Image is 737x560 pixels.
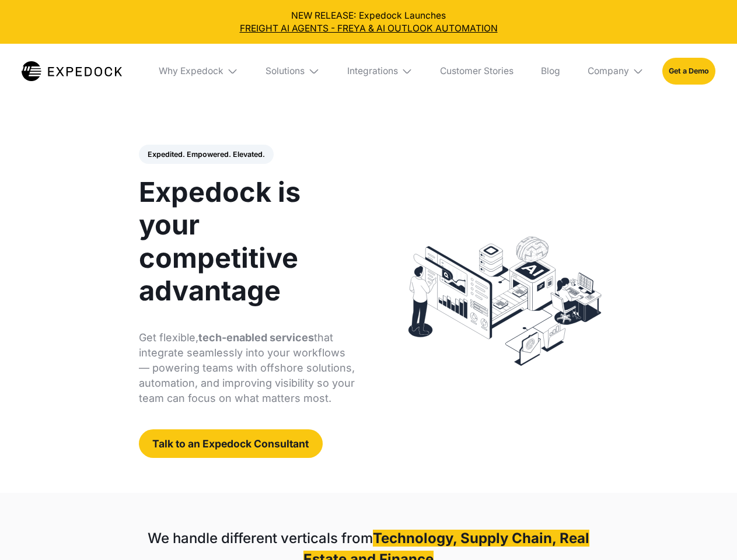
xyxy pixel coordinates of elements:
strong: tech-enabled services [198,331,314,344]
a: Blog [532,44,569,99]
div: Solutions [257,44,329,99]
h1: Expedock is your competitive advantage [139,176,355,307]
a: Customer Stories [431,44,522,99]
div: Company [588,65,629,77]
a: Get a Demo [662,58,715,84]
div: Company [578,44,653,99]
div: NEW RELEASE: Expedock Launches [9,9,728,35]
div: Integrations [347,65,398,77]
strong: We handle different verticals from [148,530,373,547]
a: FREIGHT AI AGENTS - FREYA & AI OUTLOOK AUTOMATION [9,22,728,35]
a: Talk to an Expedock Consultant [139,429,323,458]
div: Why Expedock [149,44,247,99]
div: Why Expedock [159,65,223,77]
div: Integrations [338,44,422,99]
p: Get flexible, that integrate seamlessly into your workflows — powering teams with offshore soluti... [139,330,355,406]
div: Solutions [266,65,305,77]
